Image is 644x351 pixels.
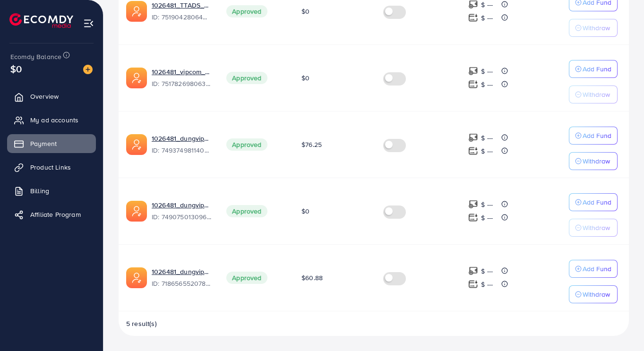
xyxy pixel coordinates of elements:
[226,138,267,151] span: Approved
[583,63,611,75] p: Add Fund
[569,152,618,170] button: Withdraw
[468,213,478,223] img: top-up amount
[468,279,478,289] img: top-up amount
[152,12,211,22] span: ID: 7519042806401204232
[583,22,610,34] p: Withdraw
[30,115,78,125] span: My ad accounts
[468,266,478,276] img: top-up amount
[152,200,211,222] div: <span class='underline'>1026481_dungvipcomUK_1744076183761</span></br>7490750130962841616
[481,132,493,144] p: $ ---
[126,134,147,155] img: ic-ads-acc.e4c84228.svg
[481,265,493,277] p: $ ---
[301,273,323,283] span: $60.88
[152,212,211,222] span: ID: 7490750130962841616
[30,163,71,172] span: Product Links
[152,267,211,276] a: 1026481_dungvipcomus
[30,186,49,196] span: Billing
[569,19,618,37] button: Withdraw
[152,79,211,88] span: ID: 7517826980637818897
[9,13,73,28] img: logo
[152,267,211,289] div: <span class='underline'>1026481_dungvipcomus</span></br>7186565520789979138
[152,279,211,288] span: ID: 7186565520789979138
[583,289,610,300] p: Withdraw
[152,134,211,155] div: <span class='underline'>1026481_dungvipcomUS_02_1744774713900</span></br>7493749811406110727
[481,199,493,210] p: $ ---
[226,272,267,284] span: Approved
[301,7,309,16] span: $0
[569,127,618,145] button: Add Fund
[583,197,611,208] p: Add Fund
[226,5,267,17] span: Approved
[10,52,61,61] span: Ecomdy Balance
[569,86,618,103] button: Withdraw
[226,72,267,84] span: Approved
[126,319,157,328] span: 5 result(s)
[152,0,211,22] div: <span class='underline'>1026481_TTADS_Hien_1750663705167</span></br>7519042806401204232
[83,18,94,29] img: menu
[468,66,478,76] img: top-up amount
[152,134,211,143] a: 1026481_dungvipcomUS_02_1744774713900
[30,139,57,148] span: Payment
[569,193,618,211] button: Add Fund
[481,66,493,77] p: $ ---
[126,267,147,288] img: ic-ads-acc.e4c84228.svg
[481,279,493,290] p: $ ---
[481,12,493,24] p: $ ---
[152,200,211,210] a: 1026481_dungvipcomUK_1744076183761
[30,92,59,101] span: Overview
[7,181,96,200] a: Billing
[468,79,478,89] img: top-up amount
[152,67,211,89] div: <span class='underline'>1026481_vipcom_videoAds_1750380509111</span></br>7517826980637818897
[7,158,96,177] a: Product Links
[301,140,322,149] span: $76.25
[468,199,478,209] img: top-up amount
[301,73,309,83] span: $0
[152,0,211,10] a: 1026481_TTADS_Hien_1750663705167
[481,146,493,157] p: $ ---
[83,65,93,74] img: image
[7,111,96,129] a: My ad accounts
[569,60,618,78] button: Add Fund
[126,68,147,88] img: ic-ads-acc.e4c84228.svg
[583,222,610,233] p: Withdraw
[468,13,478,23] img: top-up amount
[10,62,22,76] span: $0
[7,134,96,153] a: Payment
[7,205,96,224] a: Affiliate Program
[152,146,211,155] span: ID: 7493749811406110727
[226,205,267,217] span: Approved
[301,206,309,216] span: $0
[569,219,618,237] button: Withdraw
[569,285,618,303] button: Withdraw
[126,201,147,222] img: ic-ads-acc.e4c84228.svg
[583,130,611,141] p: Add Fund
[569,260,618,278] button: Add Fund
[7,87,96,106] a: Overview
[126,1,147,22] img: ic-ads-acc.e4c84228.svg
[468,146,478,156] img: top-up amount
[152,67,211,77] a: 1026481_vipcom_videoAds_1750380509111
[481,79,493,90] p: $ ---
[30,210,81,219] span: Affiliate Program
[583,263,611,274] p: Add Fund
[604,308,637,344] iframe: Chat
[583,89,610,100] p: Withdraw
[583,155,610,167] p: Withdraw
[468,133,478,143] img: top-up amount
[481,212,493,223] p: $ ---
